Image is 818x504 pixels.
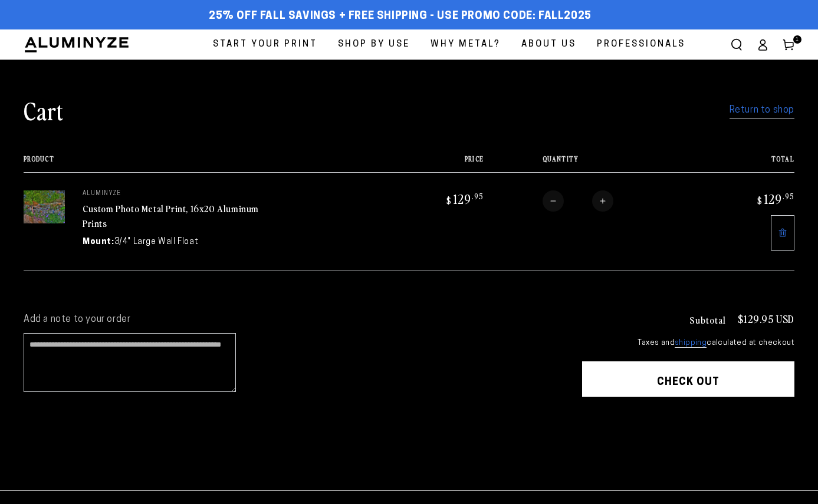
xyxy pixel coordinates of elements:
[724,32,750,58] summary: Search our site
[521,37,576,52] span: About Us
[204,29,326,60] a: Start Your Print
[582,420,794,446] iframe: PayPal-paypal
[422,29,510,60] a: Why Metal?
[338,37,410,52] span: Shop By Use
[329,29,419,60] a: Shop By Use
[783,191,794,201] sup: .95
[24,95,64,126] h1: Cart
[757,195,763,206] span: $
[484,155,700,172] th: Quantity
[83,190,259,197] p: aluminyze
[771,215,794,251] a: Remove 16"x20" Rectangle White Glossy Aluminyzed Photo
[445,190,484,207] bdi: 129
[24,36,130,54] img: Aluminyze
[209,10,592,23] span: 25% off FALL Savings + Free Shipping - Use Promo Code: FALL2025
[472,191,484,201] sup: .95
[730,102,794,119] a: Return to shop
[738,314,794,324] p: $129.95 USD
[446,195,452,206] span: $
[213,37,317,52] span: Start Your Print
[700,155,794,172] th: Total
[582,337,794,349] small: Taxes and calculated at checkout
[431,37,501,52] span: Why Metal?
[675,339,707,348] a: shipping
[597,37,685,52] span: Professionals
[582,361,794,397] button: Check out
[689,315,726,324] h3: Subtotal
[796,35,799,44] span: 1
[513,29,585,60] a: About Us
[389,155,484,172] th: Price
[83,202,259,230] a: Custom Photo Metal Print, 16x20 Aluminum Prints
[564,190,592,212] input: Quantity for Custom Photo Metal Print, 16x20 Aluminum Prints
[755,190,794,207] bdi: 129
[588,29,694,60] a: Professionals
[83,236,114,248] dt: Mount:
[24,190,65,223] img: 16"x20" Rectangle White Glossy Aluminyzed Photo
[24,314,559,326] label: Add a note to your order
[24,155,389,172] th: Product
[114,236,199,248] dd: 3/4" Large Wall Float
